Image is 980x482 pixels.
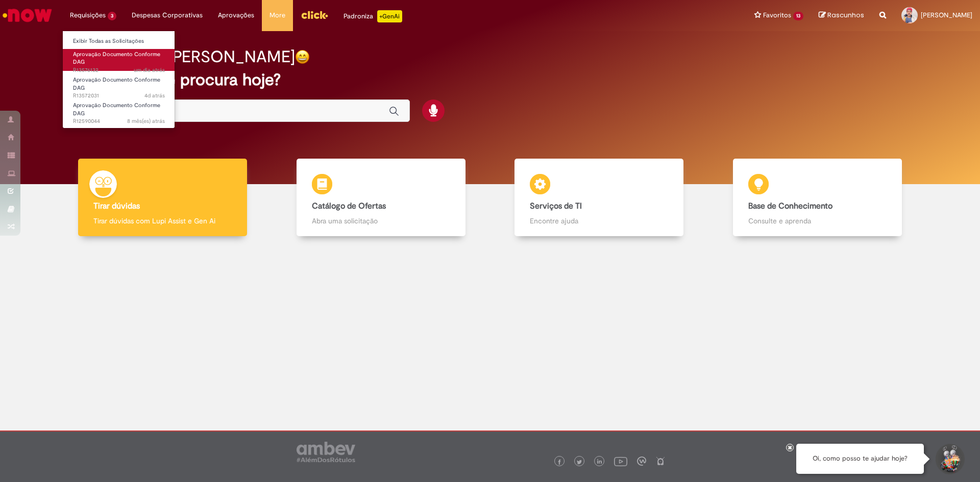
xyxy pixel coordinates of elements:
[295,49,310,64] img: happy-face.png
[796,444,924,474] div: Oi, como posso te ajudar hoje?
[127,117,165,125] time: 30/01/2025 09:37:14
[708,159,927,237] a: Base de Conhecimento Consulte e aprenda
[63,49,175,71] a: Aberto R13576132 : Aprovação Documento Conforme DAG
[272,159,491,237] a: Catálogo de Ofertas Abra uma solicitação
[344,10,402,22] div: Padroniza
[530,201,582,211] b: Serviços de TI
[748,201,832,211] b: Base de Conhecimento
[88,48,295,66] h2: Boa tarde, [PERSON_NAME]
[54,159,272,237] a: Tirar dúvidas Tirar dúvidas com Lupi Assist e Gen Ai
[827,10,864,20] span: Rascunhos
[301,7,328,22] img: click_logo_yellow_360x200.png
[73,66,165,74] span: R13576132
[218,10,254,20] span: Aprovações
[577,460,582,465] img: logo_footer_twitter.png
[63,74,175,96] a: Aberto R13572031 : Aprovação Documento Conforme DAG
[132,10,203,20] span: Despesas Corporativas
[269,10,285,20] span: More
[73,50,160,66] span: Aprovação Documento Conforme DAG
[637,456,646,466] img: logo_footer_workplace.png
[63,36,175,47] a: Exibir Todas as Solicitações
[108,12,116,20] span: 3
[656,456,665,466] img: logo_footer_naosei.png
[921,11,972,19] span: [PERSON_NAME]
[597,459,602,465] img: logo_footer_linkedin.png
[819,11,864,20] a: Rascunhos
[557,460,562,465] img: logo_footer_facebook.png
[73,117,165,125] span: R12590044
[62,31,175,129] ul: Requisições
[312,216,450,226] p: Abra uma solicitação
[144,92,165,99] span: 4d atrás
[88,71,892,89] h2: O que você procura hoje?
[93,201,140,211] b: Tirar dúvidas
[530,216,668,226] p: Encontre ajuda
[490,159,708,237] a: Serviços de TI Encontre ajuda
[1,5,54,26] img: ServiceNow
[763,10,791,20] span: Favoritos
[934,444,965,474] button: Iniciar Conversa de Suporte
[748,216,887,226] p: Consulte e aprenda
[297,442,355,462] img: logo_footer_ambev_rotulo_gray.png
[134,66,165,74] time: 29/09/2025 11:22:59
[127,117,165,125] span: 8 mês(es) atrás
[73,76,160,92] span: Aprovação Documento Conforme DAG
[614,454,627,468] img: logo_footer_youtube.png
[73,92,165,100] span: R13572031
[93,216,232,226] p: Tirar dúvidas com Lupi Assist e Gen Ai
[144,92,165,99] time: 26/09/2025 17:29:17
[793,12,803,20] span: 13
[312,201,386,211] b: Catálogo de Ofertas
[63,100,175,122] a: Aberto R12590044 : Aprovação Documento Conforme DAG
[70,10,106,20] span: Requisições
[377,10,402,22] p: +GenAi
[134,66,165,74] span: um dia atrás
[73,102,160,117] span: Aprovação Documento Conforme DAG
